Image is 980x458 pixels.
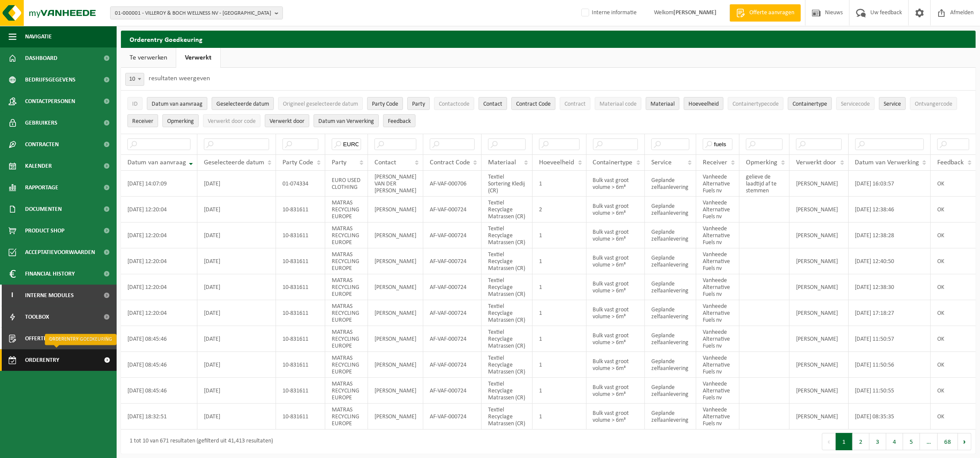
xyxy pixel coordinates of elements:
[645,404,696,430] td: Geplande zelfaanlevering
[482,197,533,223] td: Textiel Recyclage Matrassen (CR)
[265,114,309,127] button: Verwerkt doorVerwerkt door: Activate to sort
[276,352,325,378] td: 10-831611
[482,326,533,352] td: Textiel Recyclage Matrassen (CR)
[587,197,645,223] td: Bulk vast groot volume > 6m³
[645,352,696,378] td: Geplande zelfaanlevering
[276,300,325,326] td: 10-831611
[790,300,848,326] td: [PERSON_NAME]
[276,274,325,300] td: 10-831611
[283,101,358,107] span: Origineel geselecteerde datum
[938,433,958,450] button: 68
[318,118,374,125] span: Datum van Verwerking
[430,159,470,166] span: Contract Code
[25,242,95,263] span: Acceptatievoorwaarden
[696,197,739,223] td: Vanheede Alternative Fuels nv
[167,118,194,125] span: Opmerking
[849,378,931,404] td: [DATE] 11:50:55
[849,352,931,378] td: [DATE] 11:50:56
[533,274,587,300] td: 1
[25,134,59,155] span: Contracten
[796,159,836,166] span: Verwerkt door
[790,197,848,223] td: [PERSON_NAME]
[599,101,637,107] span: Materiaal code
[879,97,906,110] button: ServiceService: Activate to sort
[703,159,727,166] span: Receiver
[325,274,368,300] td: MATRAS RECYCLING EUROPE
[849,326,931,352] td: [DATE] 11:50:57
[162,114,199,127] button: OpmerkingOpmerking: Activate to sort
[388,118,411,125] span: Feedback
[276,248,325,274] td: 10-831611
[412,101,425,107] span: Party
[423,274,482,300] td: AF-VAF-000724
[696,248,739,274] td: Vanheede Alternative Fuels nv
[645,378,696,404] td: Geplande zelfaanlevering
[368,300,423,326] td: [PERSON_NAME]
[423,326,482,352] td: AF-VAF-000724
[423,300,482,326] td: AF-VAF-000724
[127,114,158,127] button: ReceiverReceiver: Activate to sort
[423,197,482,223] td: AF-VAF-000724
[121,31,976,47] h2: Orderentry Goedkeuring
[407,97,430,110] button: PartyParty: Activate to sort
[696,378,739,404] td: Vanheede Alternative Fuels nv
[733,101,779,107] span: Containertypecode
[216,101,269,107] span: Geselecteerde datum
[688,101,719,107] span: Hoeveelheid
[121,223,197,248] td: [DATE] 12:20:04
[836,433,853,450] button: 1
[793,101,827,107] span: Containertype
[147,97,207,110] button: Datum van aanvraagDatum van aanvraag: Activate to remove sorting
[121,352,197,378] td: [DATE] 08:45:46
[368,404,423,430] td: [PERSON_NAME]
[372,101,398,107] span: Party Code
[790,352,848,378] td: [PERSON_NAME]
[587,300,645,326] td: Bulk vast groot volume > 6m³
[790,404,848,430] td: [PERSON_NAME]
[886,433,903,450] button: 4
[482,171,533,197] td: Textiel Sortering Kledij (CR)
[121,378,197,404] td: [DATE] 08:45:46
[270,118,304,125] span: Verwerkt door
[276,197,325,223] td: 10-831611
[368,274,423,300] td: [PERSON_NAME]
[25,47,57,69] span: Dashboard
[383,114,415,127] button: FeedbackFeedback: Activate to sort
[931,300,976,326] td: OK
[790,274,848,300] td: [PERSON_NAME]
[565,101,586,107] span: Contract
[25,220,64,242] span: Product Shop
[25,263,75,285] span: Financial History
[482,300,533,326] td: Textiel Recyclage Matrassen (CR)
[368,197,423,223] td: [PERSON_NAME]
[747,9,796,17] span: Offerte aanvragen
[25,285,74,306] span: Interne modules
[696,223,739,248] td: Vanheede Alternative Fuels nv
[696,352,739,378] td: Vanheede Alternative Fuels nv
[204,159,264,166] span: Geselecteerde datum
[849,300,931,326] td: [DATE] 17:18:27
[197,171,276,197] td: [DATE]
[423,378,482,404] td: AF-VAF-000724
[368,326,423,352] td: [PERSON_NAME]
[325,300,368,326] td: MATRAS RECYCLING EUROPE
[910,97,957,110] button: OntvangercodeOntvangercode: Activate to sort
[595,97,641,110] button: Materiaal codeMateriaal code: Activate to sort
[696,300,739,326] td: Vanheede Alternative Fuels nv
[746,159,777,166] span: Opmerking
[203,114,260,127] button: Verwerkt door codeVerwerkt door code: Activate to sort
[132,101,138,107] span: ID
[434,97,474,110] button: ContactcodeContactcode: Activate to sort
[645,274,696,300] td: Geplande zelfaanlevering
[276,223,325,248] td: 10-831611
[533,378,587,404] td: 1
[931,326,976,352] td: OK
[368,248,423,274] td: [PERSON_NAME]
[696,171,739,197] td: Vanheede Alternative Fuels nv
[841,101,870,107] span: Servicecode
[587,171,645,197] td: Bulk vast groot volume > 6m³
[423,223,482,248] td: AF-VAF-000724
[325,223,368,248] td: MATRAS RECYCLING EUROPE
[645,197,696,223] td: Geplande zelfaanlevering
[645,248,696,274] td: Geplande zelfaanlevering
